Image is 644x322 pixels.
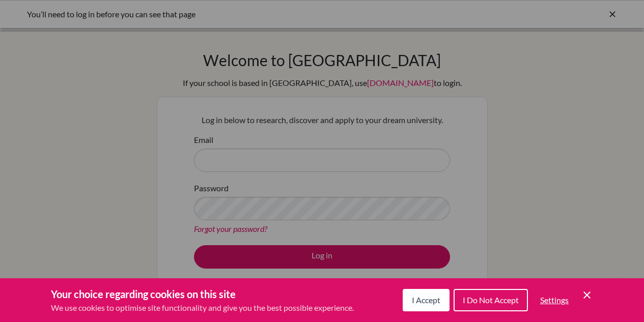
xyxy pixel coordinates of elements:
[581,289,593,301] button: Save and close
[51,302,354,314] p: We use cookies to optimise site functionality and give you the best possible experience.
[403,289,450,311] button: I Accept
[463,295,519,305] span: I Do Not Accept
[51,286,354,302] h3: Your choice regarding cookies on this site
[532,290,577,310] button: Settings
[454,289,528,311] button: I Do Not Accept
[412,295,440,305] span: I Accept
[540,295,569,305] span: Settings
